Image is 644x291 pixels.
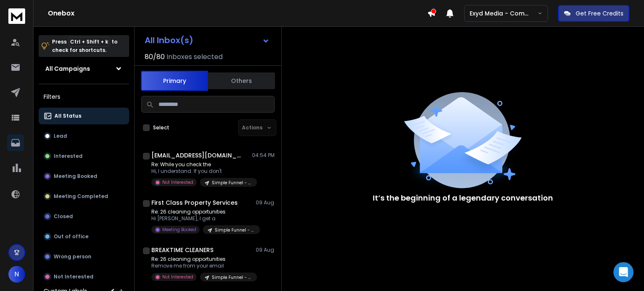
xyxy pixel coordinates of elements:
p: Simple Funnel - CC - Lead Magnet [215,227,255,233]
button: Others [208,72,275,90]
p: It’s the beginning of a legendary conversation [373,192,553,204]
button: Out of office [39,228,129,245]
button: Get Free Credits [558,5,629,22]
p: 09 Aug [256,247,275,253]
p: Not Interested [162,179,193,185]
h3: Inboxes selected [166,52,223,62]
p: Hi, I understand. If you don't [151,168,252,175]
button: Lead [39,128,129,144]
img: logo [8,8,25,24]
p: Re: 26 cleaning opportunities [151,209,252,215]
p: Meeting Completed [54,193,108,200]
span: Ctrl + Shift + k [69,37,109,46]
p: Not Interested [162,274,193,280]
h3: Filters [39,91,129,103]
button: All Campaigns [39,60,129,77]
p: Re: 26 cleaning opportunities [151,256,252,263]
p: All Status [55,113,81,119]
button: Meeting Completed [39,188,129,205]
button: Meeting Booked [39,168,129,185]
h1: First Class Property Services [151,198,238,207]
button: Closed [39,208,129,225]
p: Re: While you check the [151,161,252,168]
h1: All Campaigns [45,64,90,73]
p: Wrong person [54,253,91,260]
p: Interested [54,153,83,160]
p: 04:54 PM [252,152,275,159]
button: Primary [141,71,208,91]
p: Press to check for shortcuts. [52,38,117,54]
p: 09 Aug [256,199,275,206]
h1: BREAKTIME CLEANERS [151,246,213,254]
p: Get Free Credits [576,9,623,18]
button: All Status [39,108,129,124]
div: Open Intercom Messenger [613,262,634,282]
button: N [8,266,25,283]
p: Hi [PERSON_NAME], I get a [151,215,252,222]
p: Remove me from your email [151,263,252,269]
p: Simple Funnel - CC - Lead Magnet [212,180,252,186]
h1: All Inbox(s) [145,36,193,44]
p: Exyd Media - Commercial Cleaning [470,9,538,18]
button: Wrong person [39,248,129,265]
p: Simple Funnel - CC - Lead Magnet [212,274,252,281]
button: All Inbox(s) [138,32,276,49]
p: Out of office [54,233,88,240]
h1: Onebox [48,8,427,18]
p: Meeting Booked [162,227,196,233]
label: Select [153,124,169,131]
button: Not Interested [39,268,129,285]
h1: [EMAIL_ADDRESS][DOMAIN_NAME] [151,151,244,160]
p: Closed [54,213,73,220]
p: Lead [54,133,67,139]
span: 80 / 80 [145,52,165,62]
p: Meeting Booked [54,173,97,180]
button: Interested [39,148,129,165]
p: Not Interested [54,273,93,280]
